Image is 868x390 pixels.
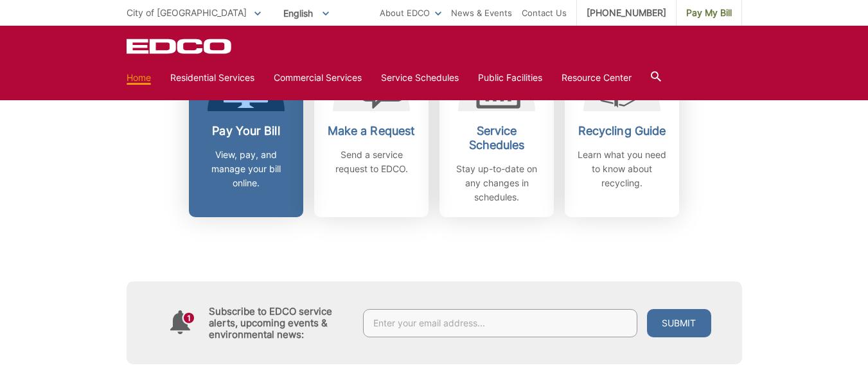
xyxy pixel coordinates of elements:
a: Service Schedules Stay up-to-date on any changes in schedules. [439,47,554,217]
h4: Subscribe to EDCO service alerts, upcoming events & environmental news: [209,306,350,341]
a: About EDCO [380,6,441,20]
a: Contact Us [522,6,567,20]
a: Public Facilities [478,71,542,85]
span: City of [GEOGRAPHIC_DATA] [127,7,247,18]
a: Pay Your Bill View, pay, and manage your bill online. [189,47,303,217]
p: Learn what you need to know about recycling. [574,148,669,190]
p: Stay up-to-date on any changes in schedules. [449,162,544,204]
p: View, pay, and manage your bill online. [199,148,294,190]
h2: Make a Request [324,124,419,138]
a: Commercial Services [274,71,362,85]
a: Make a Request Send a service request to EDCO. [314,47,429,217]
a: EDCD logo. Return to the homepage. [127,39,233,54]
button: Submit [647,309,711,337]
a: Recycling Guide Learn what you need to know about recycling. [565,47,679,217]
a: News & Events [451,6,512,20]
a: Resource Center [562,71,632,85]
p: Send a service request to EDCO. [324,148,419,176]
a: Home [127,71,151,85]
span: Pay My Bill [686,6,732,20]
h2: Recycling Guide [574,124,669,138]
h2: Service Schedules [449,124,544,152]
span: English [274,3,339,24]
a: Service Schedules [381,71,459,85]
h2: Pay Your Bill [199,124,294,138]
a: Residential Services [170,71,254,85]
input: Enter your email address... [363,309,637,337]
